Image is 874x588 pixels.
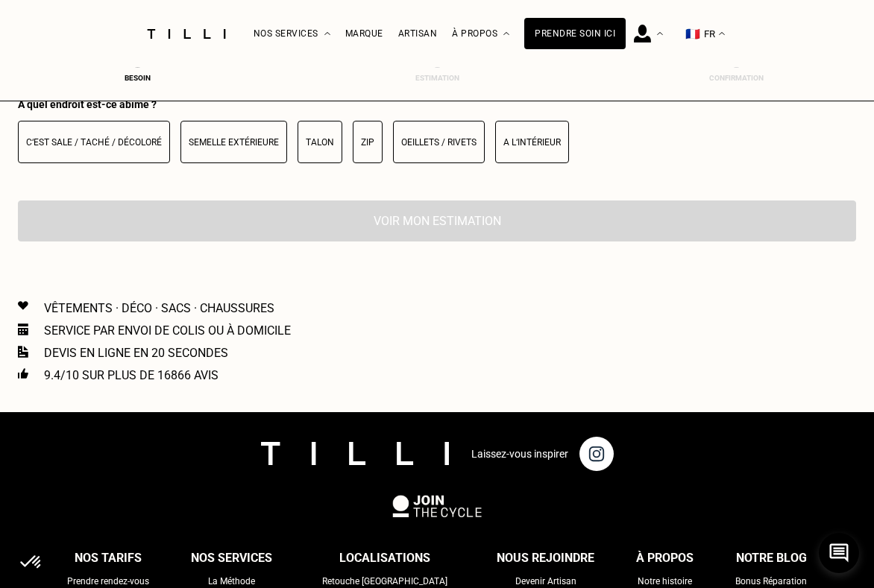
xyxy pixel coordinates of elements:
div: Besoin [107,74,167,82]
img: page instagram de Tilli une retoucherie à domicile [579,437,614,471]
img: logo Tilli [261,442,449,465]
p: Semelle extérieure [189,137,279,148]
div: Nos services [254,1,330,67]
div: Estimation [407,74,467,82]
p: Service par envoi de colis ou à domicile [44,323,291,338]
p: 9.4/10 sur plus de 16866 avis [44,368,218,382]
p: Devis en ligne en 20 secondes [44,346,228,360]
button: A l‘intérieur [495,121,569,163]
a: Marque [345,28,383,39]
img: Icon [18,368,28,379]
button: Zip [353,121,383,163]
div: Nos services [191,547,272,569]
img: Menu déroulant [324,32,330,36]
img: Logo du service de couturière Tilli [142,29,231,39]
p: Oeillets / rivets [401,137,477,148]
img: logo Join The Cycle [392,495,482,517]
img: Icon [18,346,28,358]
a: Prendre soin ici [524,18,626,49]
p: Laissez-vous inspirer [471,448,568,460]
div: Confirmation [707,74,767,82]
button: Talon [298,121,342,163]
p: Vêtements · Déco · Sacs · Chaussures [44,301,274,315]
p: C‘est sale / taché / décoloré [26,137,162,148]
p: A l‘intérieur [503,137,561,148]
img: Menu déroulant [657,32,663,36]
div: Notre blog [736,547,807,569]
p: Talon [306,137,334,148]
img: Icon [18,323,28,335]
img: Menu déroulant à propos [503,32,509,36]
img: Icon [18,301,28,310]
button: Oeillets / rivets [393,121,485,163]
div: À propos [452,1,509,67]
div: À propos [636,547,694,569]
div: À quel endroit est-ce abîmé ? [18,98,856,110]
div: Nos tarifs [75,547,142,569]
button: Semelle extérieure [180,121,287,163]
div: Nous rejoindre [497,547,594,569]
img: icône connexion [634,25,651,42]
span: 🇫🇷 [685,27,700,41]
a: Artisan [398,28,438,39]
button: C‘est sale / taché / décoloré [18,121,170,163]
button: 🇫🇷 FR [678,1,732,67]
p: Zip [361,137,374,148]
div: Localisations [339,547,430,569]
img: menu déroulant [719,32,725,36]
